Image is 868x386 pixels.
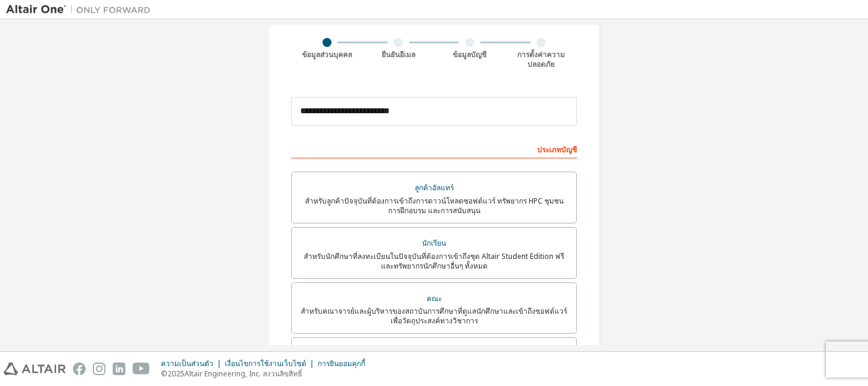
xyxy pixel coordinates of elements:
font: นักเรียน [422,238,446,248]
img: อัลแทร์วัน [6,4,157,16]
font: ข้อมูลบัญชี [453,49,486,60]
img: altair_logo.svg [4,363,66,375]
font: การตั้งค่าความปลอดภัย [517,49,565,69]
font: ประเภทบัญชี [537,145,577,155]
img: instagram.svg [93,363,105,375]
font: สำหรับลูกค้าปัจจุบันที่ต้องการเข้าถึงการดาวน์โหลดซอฟต์แวร์ ทรัพยากร HPC ชุมชน การฝึกอบรม และการสน... [305,196,564,216]
font: สำหรับคณาจารย์และผู้บริหารของสถาบันการศึกษาที่ดูแลนักศึกษาและเข้าถึงซอฟต์แวร์เพื่อวัตถุประสงค์ทาง... [301,306,567,326]
font: Altair Engineering, Inc. สงวนลิขสิทธิ์ [184,369,302,379]
font: การยินยอมคุกกี้ [318,358,365,369]
font: ข้อมูลส่วนบุคคล [302,49,352,60]
img: facebook.svg [73,363,86,375]
font: © [161,369,168,379]
font: คณะ [427,293,442,304]
font: ความเป็นส่วนตัว [161,358,213,369]
font: ยืนยันอีเมล [382,49,415,60]
font: สำหรับนักศึกษาที่ลงทะเบียนในปัจจุบันที่ต้องการเข้าถึงชุด Altair Student Edition ฟรีและทรัพยากรนัก... [304,251,564,271]
font: 2025 [168,369,184,379]
img: linkedin.svg [113,363,125,375]
font: ลูกค้าอัลแทร์ [415,182,454,193]
img: youtube.svg [133,363,150,375]
font: เงื่อนไขการใช้งานเว็บไซต์ [225,358,306,369]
